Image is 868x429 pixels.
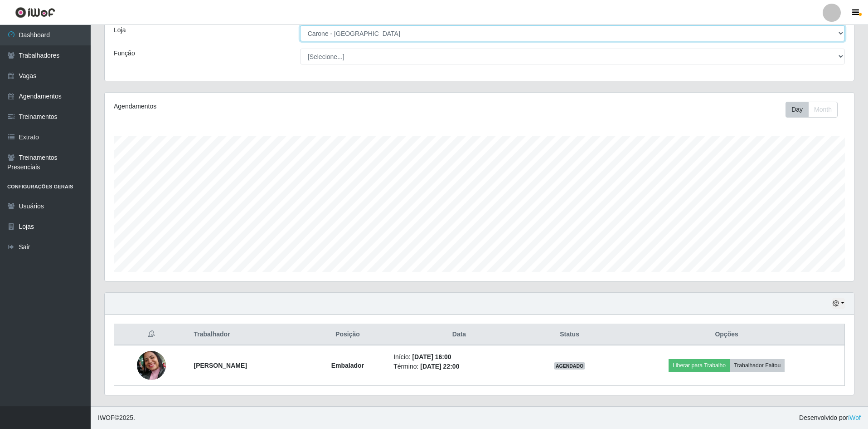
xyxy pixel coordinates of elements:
[554,362,586,370] span: AGENDADO
[393,362,525,371] li: Término:
[388,324,530,345] th: Data
[786,102,845,118] div: Toolbar with button groups
[420,363,459,370] time: [DATE] 22:00
[808,102,838,118] button: Month
[114,25,126,35] label: Loja
[98,414,115,421] span: IWOF
[307,324,388,345] th: Posição
[786,102,809,118] button: Day
[412,353,451,360] time: [DATE] 16:00
[331,362,364,369] strong: Embalador
[669,359,730,372] button: Liberar para Trabalho
[15,7,55,18] img: CoreUI Logo
[609,324,844,345] th: Opções
[730,359,785,372] button: Trabalhador Faltou
[393,352,525,362] li: Início:
[799,413,861,423] span: Desenvolvido por
[786,102,838,118] div: First group
[137,340,166,391] img: 1756305018782.jpeg
[114,49,135,58] label: Função
[848,414,861,421] a: iWof
[194,362,247,369] strong: [PERSON_NAME]
[188,324,307,345] th: Trabalhador
[114,102,411,111] div: Agendamentos
[530,324,609,345] th: Status
[98,413,135,423] span: © 2025 .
